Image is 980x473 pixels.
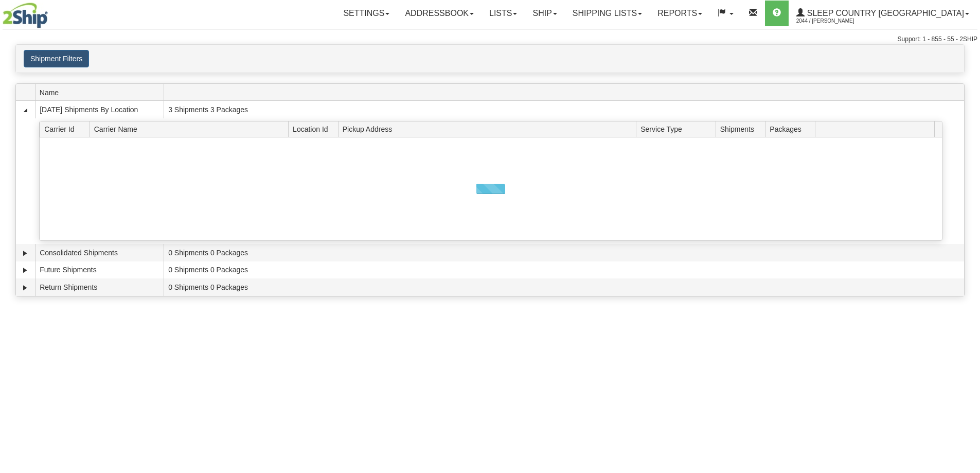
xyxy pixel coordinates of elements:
[343,121,636,137] span: Pickup Address
[40,84,164,100] span: Name
[20,265,30,275] a: Expand
[796,16,874,26] span: 2044 / [PERSON_NAME]
[565,1,650,26] a: Shipping lists
[3,35,977,44] div: Support: 1 - 855 - 55 - 2SHIP
[482,1,525,26] a: Lists
[164,101,964,118] td: 3 Shipments 3 Packages
[335,1,397,26] a: Settings
[44,121,90,137] span: Carrier Id
[164,261,964,279] td: 0 Shipments 0 Packages
[35,101,164,118] td: [DATE] Shipments By Location
[720,121,765,137] span: Shipments
[20,248,30,258] a: Expand
[20,283,30,293] a: Expand
[525,1,564,26] a: Ship
[24,50,89,67] button: Shipment Filters
[3,3,48,28] img: logo2044.jpg
[805,9,964,17] span: Sleep Country [GEOGRAPHIC_DATA]
[650,1,710,26] a: Reports
[35,278,164,296] td: Return Shipments
[94,121,289,137] span: Carrier Name
[20,105,30,115] a: Collapse
[164,278,964,296] td: 0 Shipments 0 Packages
[35,244,164,261] td: Consolidated Shipments
[35,261,164,279] td: Future Shipments
[770,121,815,137] span: Packages
[640,121,716,137] span: Service Type
[293,121,338,137] span: Location Id
[789,1,977,26] a: Sleep Country [GEOGRAPHIC_DATA] 2044 / [PERSON_NAME]
[956,184,979,289] iframe: chat widget
[397,1,482,26] a: Addressbook
[164,244,964,261] td: 0 Shipments 0 Packages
